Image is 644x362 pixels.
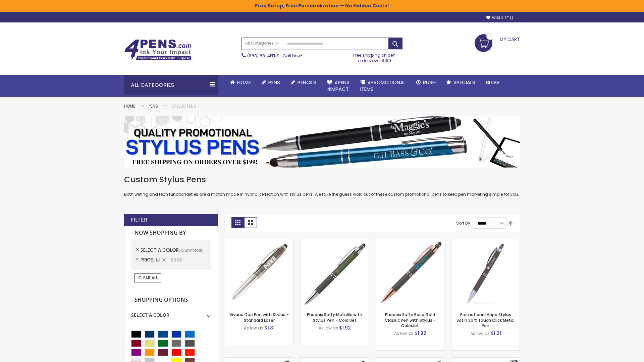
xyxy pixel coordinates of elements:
a: All Categories [242,38,282,49]
span: $2.00 - $2.99 [155,257,182,263]
a: Pens [149,103,158,109]
a: Promotional Hope Stylus Satin Soft Touch Click Metal Pen [457,312,515,328]
a: Clear All [135,273,161,283]
span: Gunmetal [181,247,202,253]
a: Phoenix Softy Rose Gold Classic Pen with Stylus - ColorJet-Gunmetal [376,239,444,244]
span: As low as [244,325,263,331]
strong: Grid [231,217,244,228]
img: Phoenix Softy Metallic with Stylus Pen - ColorJet-Gunmetal [301,239,369,307]
span: 4PROMOTIONAL ITEMS [360,79,406,93]
img: Phoenix Softy Rose Gold Classic Pen with Stylus - ColorJet-Gunmetal [376,239,444,307]
strong: Now Shopping by [131,226,211,240]
img: 4Pens Custom Pens and Promotional Products [124,39,191,61]
a: Specials [441,75,481,90]
a: Promotional Hope Stylus Satin Soft Touch Click Metal Pen-Gunmetal [451,239,520,244]
a: 4Pens4impact [322,75,355,97]
span: Pens [268,79,280,86]
a: Phoenix Softy Metallic with Stylus Pen - ColorJet-Gunmetal [301,239,369,244]
a: Vivano Duo Pen with Stylus - Standard Laser-Gunmetal [225,239,293,244]
a: Home [124,103,135,109]
span: Pencils [298,79,316,86]
span: $1.92 [415,330,426,337]
span: Clear All [138,275,158,281]
a: Rush [411,75,441,90]
span: - Call Now! [247,53,302,59]
div: All Categories [124,75,218,95]
strong: Filter [131,216,147,224]
div: Select A Color [131,307,211,318]
strong: Stylus Pens [171,103,196,109]
span: Blog [486,79,499,86]
span: $1.92 [339,324,351,331]
a: 4PROMOTIONALITEMS [355,75,411,97]
img: Vivano Duo Pen with Stylus - Standard Laser-Gunmetal [225,239,293,307]
label: Sort By [456,220,470,226]
strong: Shopping Options [131,293,211,307]
a: (888) 88-4PENS [247,53,279,59]
span: All Categories [245,41,279,46]
span: Select A Color [141,247,181,253]
a: Phoenix Softy Rose Gold Classic Pen with Stylus - ColorJet [385,312,436,328]
span: As low as [319,325,338,331]
span: Rush [423,79,436,86]
div: Free shipping on pen orders over $199 [346,50,403,63]
span: Home [237,79,251,86]
img: Stylus Pens [124,116,520,168]
span: As low as [394,330,414,336]
span: $1.81 [264,324,275,331]
a: Pencils [285,75,322,90]
a: Blog [481,75,504,90]
a: Vivano Duo Pen with Stylus - Standard Laser [229,312,289,323]
a: Home [225,75,256,90]
a: Phoenix Softy Metallic with Stylus Pen - ColorJet [307,312,362,323]
span: As low as [470,330,490,336]
a: Pens [256,75,285,90]
img: Promotional Hope Stylus Satin Soft Touch Click Metal Pen-Gunmetal [451,239,520,307]
span: $1.01 [491,330,501,337]
span: Price [141,256,155,263]
span: Specials [453,79,475,86]
span: 4Pens 4impact [327,79,350,93]
h1: Custom Stylus Pens [124,174,520,185]
a: Wishlist [486,15,513,20]
div: Both writing and tech functionalities are a match made in hybrid perfection with stylus pens. We ... [124,174,520,197]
